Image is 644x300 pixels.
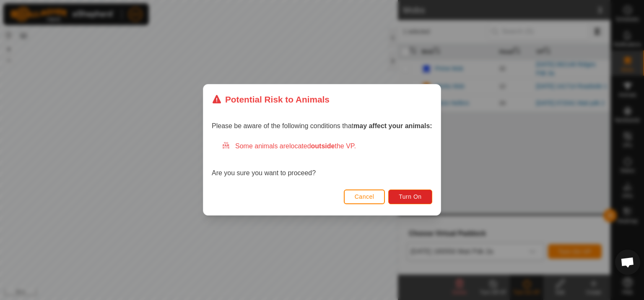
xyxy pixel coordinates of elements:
[615,250,640,275] div: Open chat
[289,143,356,150] span: located the VP.
[222,142,432,152] div: Some animals are
[212,93,330,106] div: Potential Risk to Animals
[353,123,432,130] strong: may affect your animals:
[311,143,335,150] strong: outside
[212,142,432,179] div: Are you sure you want to proceed?
[212,123,432,130] span: Please be aware of the following conditions that
[355,194,374,200] span: Cancel
[389,189,432,204] button: Turn On
[399,194,422,200] span: Turn On
[344,189,385,204] button: Cancel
